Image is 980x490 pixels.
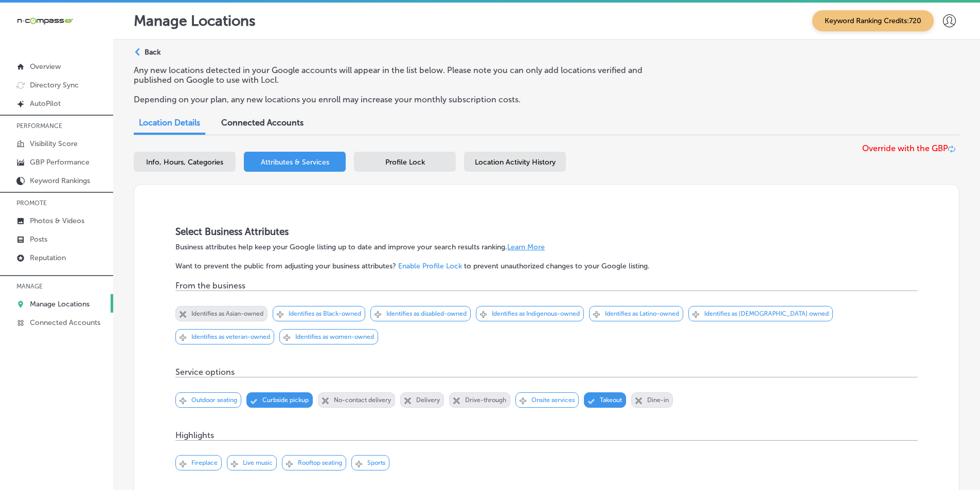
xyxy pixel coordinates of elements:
p: Identifies as women-owned [295,333,374,340]
p: Keyword Rankings [30,176,90,185]
span: Override with the GBP [862,143,948,153]
p: Identifies as disabled-owned [386,310,467,317]
p: Identifies as Black-owned [289,310,361,317]
a: Learn More [507,243,545,251]
p: Identifies as Asian-owned [191,310,263,317]
p: Manage Locations [134,12,256,29]
span: Info, Hours, Categories [146,158,223,167]
p: Posts [30,235,47,244]
p: Rooftop seating [298,459,342,466]
p: Dine-in [647,396,669,404]
p: Service options [175,367,235,377]
p: Photos & Videos [30,216,84,225]
p: Any new locations detected in your Google accounts will appear in the list below. Please note you... [134,65,670,85]
img: 660ab0bf-5cc7-4cb8-ba1c-48b5ae0f18e60NCTV_CLogo_TV_Black_-500x88.png [16,16,73,26]
span: Keyword Ranking Credits: 720 [812,10,934,31]
span: Location Details [139,118,200,128]
p: Directory Sync [30,81,79,89]
p: Sports [367,459,385,466]
p: Fireplace [191,459,218,466]
p: Identifies as Latino-owned [605,310,679,317]
span: Connected Accounts [221,118,304,128]
p: Back [145,48,161,57]
p: Identifies as Indigenous-owned [492,310,580,317]
p: Want to prevent the public from adjusting your business attributes? to prevent unauthorized chang... [175,262,918,270]
p: Reputation [30,253,66,262]
p: Delivery [416,396,440,404]
p: Depending on your plan, any new locations you enroll may increase your monthly subscription costs. [134,95,670,104]
span: Location Activity History [475,158,556,167]
p: AutoPilot [30,99,61,108]
p: From the business [175,281,245,291]
p: Business attributes help keep your Google listing up to date and improve your search results rank... [175,243,918,251]
p: Curbside pickup [262,396,309,404]
p: GBP Performance [30,158,90,167]
p: Connected Accounts [30,318,100,327]
span: Attributes & Services [261,158,329,167]
p: Manage Locations [30,300,90,308]
p: Identifies as veteran-owned [191,333,270,340]
p: Highlights [175,430,214,440]
p: Takeout [600,396,622,404]
p: Overview [30,62,61,71]
span: Profile Lock [385,158,425,167]
p: No-contact delivery [334,396,391,404]
p: Drive-through [465,396,506,404]
a: Enable Profile Lock [398,262,462,270]
h3: Select Business Attributes [175,226,918,238]
p: Live music [243,459,273,466]
p: Visibility Score [30,139,78,148]
p: Outdoor seating [191,396,237,404]
p: Onsite services [531,396,575,404]
p: Identifies as [DEMOGRAPHIC_DATA] owned [704,310,829,317]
